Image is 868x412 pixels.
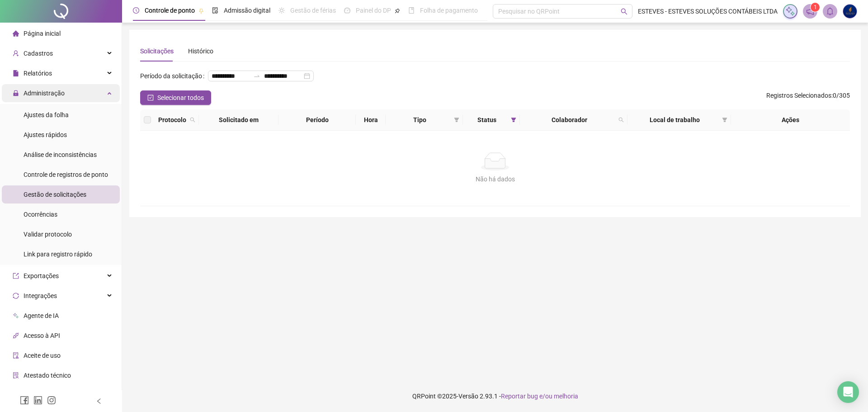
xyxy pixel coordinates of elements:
span: Tipo [389,115,450,125]
span: Admissão digital [224,7,270,14]
span: search [188,113,197,127]
th: Solicitado em [199,109,278,131]
span: file [13,70,19,76]
span: Gestão de férias [290,7,336,14]
span: filter [509,113,518,127]
label: Período da solicitação [140,69,208,83]
span: Selecionar todos [157,93,204,103]
span: search [618,117,624,123]
span: check-square [147,95,154,101]
span: Registros Selecionados [766,92,831,99]
span: Ocorrências [24,211,57,218]
span: linkedin [33,396,42,405]
div: Open Intercom Messenger [837,381,859,403]
span: Exportações [24,272,59,279]
span: Link para registro rápido [24,251,92,258]
img: sparkle-icon.fc2bf0ac1784a2077858766a79e2daf3.svg [785,6,795,16]
div: Solicitações [140,46,174,56]
span: Ajustes rápidos [24,131,67,138]
span: to [253,72,260,80]
span: swap-right [253,72,260,80]
span: instagram [47,396,56,405]
th: Período [278,109,356,131]
div: Ações [735,115,846,125]
span: Página inicial [24,30,61,37]
span: user-add [13,50,19,57]
span: lock [13,90,19,96]
span: sun [278,7,285,14]
span: pushpin [395,8,400,14]
span: Acesso à API [24,332,60,339]
span: Colaborador [524,115,615,125]
span: clock-circle [133,7,139,14]
div: Não há dados [151,174,839,184]
span: Controle de registros de ponto [24,171,108,178]
span: Controle de ponto [145,7,195,14]
span: 1 [814,4,817,10]
span: export [13,273,19,279]
span: filter [452,113,461,127]
sup: 1 [811,3,820,12]
span: left [96,398,102,404]
th: Hora [356,109,386,131]
span: Validar protocolo [24,231,72,238]
span: filter [722,117,727,123]
span: Administração [24,90,65,97]
span: book [408,7,415,14]
span: facebook [20,396,29,405]
span: search [621,8,627,15]
span: bell [826,7,834,15]
span: Relatórios [24,70,52,77]
span: Painel do DP [356,7,391,14]
span: file-done [212,7,218,14]
span: search [617,113,626,127]
span: filter [454,117,459,123]
span: api [13,332,19,339]
span: Agente de IA [24,312,59,319]
span: Gestão de solicitações [24,191,86,198]
span: home [13,30,19,37]
span: ESTEVES - ESTEVES SOLUÇÕES CONTÁBEIS LTDA [638,6,778,16]
span: Folha de pagamento [420,7,478,14]
span: Status [467,115,508,125]
span: Cadastros [24,50,53,57]
span: Ajustes da folha [24,111,69,118]
span: search [190,117,195,123]
img: 58268 [843,5,857,18]
span: Local de trabalho [631,115,718,125]
span: Atestado técnico [24,372,71,379]
span: : 0 / 305 [766,90,850,105]
span: filter [720,113,729,127]
button: Selecionar todos [140,90,211,105]
span: Integrações [24,292,57,299]
span: Reportar bug e/ou melhoria [501,393,578,400]
span: Versão [458,393,478,400]
span: solution [13,372,19,379]
span: Análise de inconsistências [24,151,97,158]
span: filter [511,117,516,123]
span: Protocolo [158,115,186,125]
span: notification [806,7,814,15]
span: pushpin [198,8,204,14]
span: audit [13,352,19,359]
span: Aceite de uso [24,352,61,359]
div: Histórico [188,46,213,56]
footer: QRPoint © 2025 - 2.93.1 - [122,380,868,412]
span: sync [13,293,19,299]
span: dashboard [344,7,350,14]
